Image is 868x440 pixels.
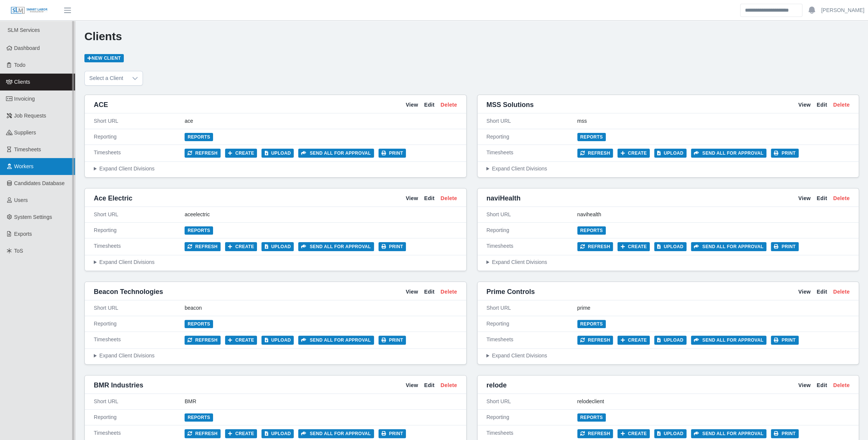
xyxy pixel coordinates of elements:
button: Upload [654,429,686,438]
button: Print [378,429,406,438]
a: View [405,381,418,389]
a: Edit [817,288,827,296]
img: SLM Logo [11,6,48,15]
span: MSS Solutions [487,99,534,110]
a: View [798,288,811,296]
button: Print [771,429,799,438]
input: Search [740,4,802,17]
a: Reports [577,320,606,328]
a: Edit [817,101,827,109]
a: Reports [185,413,213,422]
div: Timesheets [94,429,185,438]
button: Send all for approval [691,242,766,251]
div: Timesheets [487,336,577,345]
span: Job Requests [14,113,47,119]
div: Timesheets [94,242,185,251]
div: beacon [185,304,457,312]
button: Print [378,242,406,251]
a: Reports [185,226,213,235]
div: Short URL [487,398,577,405]
span: Clients [14,79,30,85]
span: Select a Client [85,71,128,85]
span: ACE [94,99,108,110]
div: Timesheets [94,149,185,158]
a: Edit [817,381,827,389]
button: Upload [654,149,686,158]
button: Print [771,336,799,345]
summary: Expand Client Divisions [487,258,850,266]
a: Reports [577,133,606,141]
div: Reporting [487,133,577,141]
div: Short URL [487,211,577,218]
button: Print [378,149,406,158]
a: Reports [185,320,213,328]
div: Short URL [487,117,577,125]
button: Send all for approval [298,242,374,251]
button: Upload [261,149,294,158]
button: Refresh [185,242,221,251]
div: BMR [185,398,457,405]
button: Send all for approval [298,429,374,438]
a: Edit [424,194,435,202]
a: Reports [577,226,606,235]
button: Send all for approval [298,336,374,345]
span: Users [14,197,28,203]
button: Refresh [577,242,613,251]
button: Create [225,336,257,345]
span: BMR Industries [94,380,143,390]
h1: Clients [84,30,859,43]
a: Delete [440,101,457,109]
button: Create [617,149,650,158]
span: Suppliers [14,130,36,136]
span: Workers [14,163,34,169]
div: Reporting [94,133,185,141]
a: Edit [817,194,827,202]
span: Exports [14,231,32,237]
button: Create [617,429,650,438]
span: relode [487,380,507,390]
button: Upload [654,336,686,345]
span: System Settings [14,214,52,220]
button: Refresh [185,149,221,158]
div: Reporting [94,226,185,234]
div: Short URL [94,117,185,125]
button: Create [225,242,257,251]
button: Send all for approval [691,336,766,345]
summary: Expand Client Divisions [94,165,457,173]
button: Print [378,336,406,345]
a: Delete [833,194,850,202]
a: View [798,381,811,389]
button: Refresh [185,429,221,438]
button: Refresh [577,149,613,158]
span: Timesheets [14,146,41,152]
div: Timesheets [487,242,577,251]
div: Short URL [487,304,577,312]
a: Delete [833,381,850,389]
a: View [405,194,418,202]
a: Edit [424,381,435,389]
div: Short URL [94,211,185,218]
summary: Expand Client Divisions [94,258,457,266]
span: Dashboard [14,45,40,51]
span: SLM Services [8,27,40,33]
div: Reporting [94,320,185,328]
div: Short URL [94,398,185,405]
a: [PERSON_NAME] [821,6,864,14]
button: Send all for approval [691,429,766,438]
button: Upload [261,336,294,345]
div: Short URL [94,304,185,312]
span: Beacon Technologies [94,286,163,297]
a: Edit [424,101,435,109]
summary: Expand Client Divisions [487,165,850,173]
a: Delete [833,101,850,109]
div: Timesheets [487,429,577,438]
span: naviHealth [487,193,521,203]
a: New Client [84,54,124,62]
span: Todo [14,62,26,68]
button: Upload [654,242,686,251]
button: Create [617,242,650,251]
button: Send all for approval [298,149,374,158]
a: Delete [440,288,457,296]
a: View [798,101,811,109]
a: Delete [440,194,457,202]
